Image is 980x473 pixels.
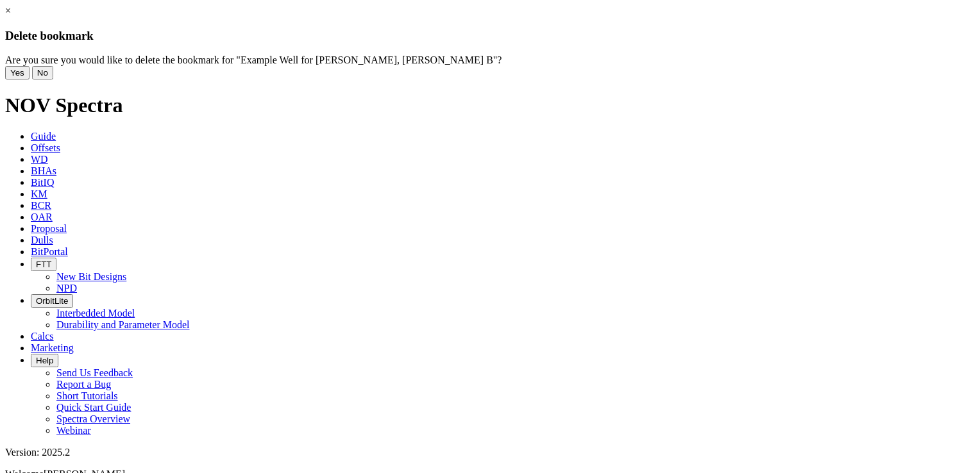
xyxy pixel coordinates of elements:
[56,425,91,436] a: Webinar
[31,200,51,211] span: BCR
[56,390,118,401] a: Short Tutorials
[5,447,975,458] div: Version: 2025.2
[56,271,126,282] a: New Bit Designs
[31,165,56,176] span: BHAs
[56,319,190,330] a: Durability and Parameter Model
[31,223,67,234] span: Proposal
[31,212,53,222] span: OAR
[31,154,48,165] span: WD
[5,29,975,43] h3: Delete bookmark
[5,94,975,117] h1: NOV Spectra
[56,308,135,319] a: Interbedded Model
[56,379,111,390] a: Report a Bug
[5,66,30,79] button: Yes
[31,331,54,342] span: Calcs
[56,283,77,294] a: NPD
[31,131,56,142] span: Guide
[56,367,133,378] a: Send Us Feedback
[31,142,60,153] span: Offsets
[36,356,53,365] span: Help
[56,413,130,424] a: Spectra Overview
[56,402,131,413] a: Quick Start Guide
[31,235,53,245] span: Dulls
[31,177,54,188] span: BitIQ
[5,54,975,66] div: Are you sure you would like to delete the bookmark for "Example Well for [PERSON_NAME], [PERSON_N...
[31,342,74,353] span: Marketing
[36,260,51,269] span: FTT
[32,66,53,79] button: No
[31,188,47,199] span: KM
[5,5,11,16] a: ×
[36,296,68,306] span: OrbitLite
[31,246,68,257] span: BitPortal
